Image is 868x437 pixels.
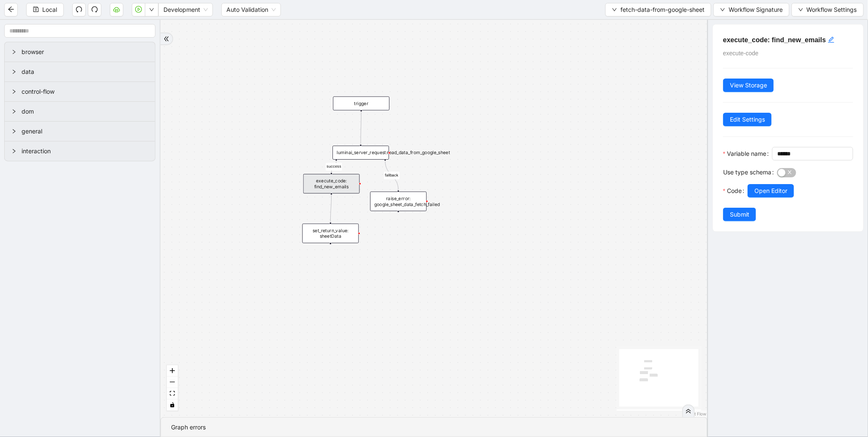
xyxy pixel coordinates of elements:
span: control-flow [22,87,148,96]
div: dom [5,102,155,121]
div: raise_error: google_sheet_data_fetch_failed [370,192,427,211]
div: trigger [333,96,390,110]
button: toggle interactivity [167,399,178,411]
button: View Storage [723,79,774,92]
span: cloud-server [113,6,120,13]
a: React Flow attribution [684,411,706,416]
span: redo [91,6,98,13]
span: fetch-data-from-google-sheet [620,5,705,14]
div: data [5,62,155,81]
span: double-right [163,36,169,42]
div: browser [5,42,155,62]
button: arrow-left [4,3,18,16]
span: right [11,109,16,114]
button: down [145,3,158,16]
div: raise_error: google_sheet_data_fetch_failedplus-circle [370,192,427,211]
span: right [11,49,16,54]
button: downWorkflow Signature [713,3,789,16]
div: luminai_server_request:read_data_from_google_sheet [332,146,389,160]
span: View Storage [730,81,767,90]
span: browser [22,47,148,57]
div: Graph errors [171,423,697,432]
span: Use type schema [723,168,771,177]
span: Local [42,5,57,14]
span: Edit Settings [730,115,765,124]
span: down [149,7,154,12]
span: Open Editor [754,186,787,195]
button: zoom in [167,365,178,377]
span: play-circle [135,6,142,13]
div: execute_code: find_new_emails [303,174,360,193]
button: Edit Settings [723,113,772,126]
span: save [33,6,39,12]
g: Edge from luminai_server_request:read_data_from_google_sheet to execute_code: find_new_emails [326,161,342,172]
span: right [11,89,16,94]
span: Auto Validation [226,3,276,16]
span: arrow-left [8,6,14,13]
span: down [612,7,617,12]
button: Open Editor [748,184,794,198]
button: undo [72,3,86,16]
span: Development [163,3,208,16]
span: Workflow Settings [807,5,857,14]
span: plus-circle [326,249,335,258]
span: down [720,7,725,12]
g: Edge from luminai_server_request:read_data_from_google_sheet to raise_error: google_sheet_data_fe... [384,161,400,190]
button: Submit [723,208,756,221]
div: click to edit id [828,35,835,45]
g: Edge from execute_code: find_new_emails to set_return_value: sheetData [331,195,332,222]
span: right [11,69,16,74]
span: plus-circle [394,217,403,226]
button: zoom out [167,377,178,388]
button: fit view [167,388,178,399]
span: undo [76,6,82,13]
span: general [22,127,148,136]
div: set_return_value: sheetData [302,224,359,243]
span: edit [828,36,835,43]
span: execute-code [723,50,759,57]
div: interaction [5,141,155,161]
h5: execute_code: find_new_emails [723,35,853,45]
button: play-circle [132,3,145,16]
button: saveLocal [26,3,64,16]
span: Submit [730,210,749,219]
div: set_return_value: sheetDataplus-circle [302,224,359,243]
div: general [5,122,155,141]
span: dom [22,107,148,116]
div: control-flow [5,82,155,101]
span: Code [727,186,742,195]
span: data [22,67,148,76]
button: downWorkflow Settings [792,3,864,16]
span: Variable name [727,149,766,158]
span: interaction [22,147,148,156]
span: down [798,7,803,12]
button: cloud-server [110,3,123,16]
span: double-right [686,408,691,414]
span: Workflow Signature [729,5,783,14]
span: right [11,129,16,134]
span: right [11,149,16,154]
button: redo [88,3,101,16]
button: downfetch-data-from-google-sheet [605,3,711,16]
